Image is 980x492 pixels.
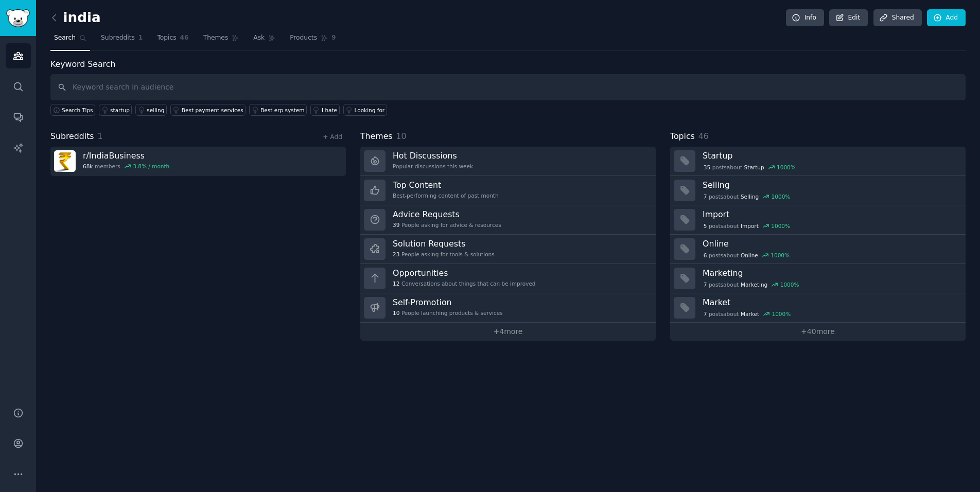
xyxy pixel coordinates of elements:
[670,235,966,264] a: Online6postsaboutOnline1000%
[331,33,336,43] span: 9
[249,104,307,116] a: Best erp system
[396,131,407,141] span: 10
[670,293,966,323] a: Market7postsaboutMarket1000%
[54,33,76,43] span: Search
[393,251,399,258] span: 23
[50,10,101,26] h2: india
[393,221,399,229] span: 39
[771,252,790,259] div: 1000 %
[393,251,495,258] div: People asking for tools & solutions
[260,107,304,114] div: Best erp system
[310,104,340,116] a: I hate
[99,104,132,116] a: startup
[343,104,387,116] a: Looking for
[355,107,385,114] div: Looking for
[393,209,501,220] h3: Advice Requests
[147,107,164,114] div: selling
[50,30,90,51] a: Search
[741,252,758,259] span: Online
[670,205,966,235] a: Import5postsaboutImport1000%
[393,280,536,287] div: Conversations about things that can be improved
[704,164,710,171] span: 35
[703,309,792,319] div: post s about
[703,163,797,172] div: post s about
[50,104,95,116] button: Search Tips
[62,107,93,114] span: Search Tips
[670,147,966,176] a: Startup35postsaboutStartup1000%
[97,30,146,51] a: Subreddits1
[393,309,399,317] span: 10
[704,310,707,318] span: 7
[393,280,399,287] span: 12
[393,150,473,161] h3: Hot Discussions
[777,164,796,171] div: 1000 %
[772,193,791,200] div: 1000 %
[741,193,759,200] span: Selling
[670,176,966,205] a: Selling7postsaboutSelling1000%
[393,309,503,317] div: People launching products & services
[83,163,93,170] span: 68k
[829,9,868,27] a: Edit
[323,133,342,140] a: + Add
[50,59,115,69] label: Keyword Search
[703,268,958,278] h3: Marketing
[101,33,135,43] span: Subreddits
[200,30,243,51] a: Themes
[786,9,824,27] a: Info
[250,30,279,51] a: Ask
[133,163,169,170] div: 3.8 % / month
[670,323,966,341] a: +40more
[703,251,791,260] div: post s about
[360,205,656,235] a: Advice Requests39People asking for advice & resources
[780,281,799,288] div: 1000 %
[703,221,791,231] div: post s about
[670,264,966,293] a: Marketing7postsaboutMarketing1000%
[393,163,473,170] div: Popular discussions this week
[253,33,265,43] span: Ask
[110,107,130,114] div: startup
[703,209,958,220] h3: Import
[138,33,143,43] span: 1
[286,30,339,51] a: Products9
[83,150,169,161] h3: r/ IndiaBusiness
[360,130,393,143] span: Themes
[182,107,243,114] div: Best payment services
[98,131,103,141] span: 1
[157,33,176,43] span: Topics
[698,131,709,141] span: 46
[83,163,169,170] div: members
[6,9,30,27] img: GummySearch logo
[203,33,229,43] span: Themes
[393,180,499,190] h3: Top Content
[360,293,656,323] a: Self-Promotion10People launching products & services
[290,33,317,43] span: Products
[360,264,656,293] a: Opportunities12Conversations about things that can be improved
[170,104,246,116] a: Best payment services
[50,147,346,176] a: r/IndiaBusiness68kmembers3.8% / month
[153,30,192,51] a: Topics46
[703,297,958,308] h3: Market
[741,281,767,288] span: Marketing
[180,33,189,43] span: 46
[703,180,958,190] h3: Selling
[704,252,707,259] span: 6
[360,147,656,176] a: Hot DiscussionsPopular discussions this week
[393,192,499,199] div: Best-performing content of past month
[50,130,94,143] span: Subreddits
[50,74,966,100] input: Keyword search in audience
[927,9,966,27] a: Add
[670,130,695,143] span: Topics
[704,222,707,230] span: 5
[741,310,759,318] span: Market
[360,235,656,264] a: Solution Requests23People asking for tools & solutions
[744,164,764,171] span: Startup
[771,222,790,230] div: 1000 %
[393,268,536,278] h3: Opportunities
[704,193,707,200] span: 7
[393,238,495,249] h3: Solution Requests
[703,150,958,161] h3: Startup
[772,310,791,318] div: 1000 %
[393,221,501,229] div: People asking for advice & resources
[703,280,800,289] div: post s about
[54,150,76,172] img: IndiaBusiness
